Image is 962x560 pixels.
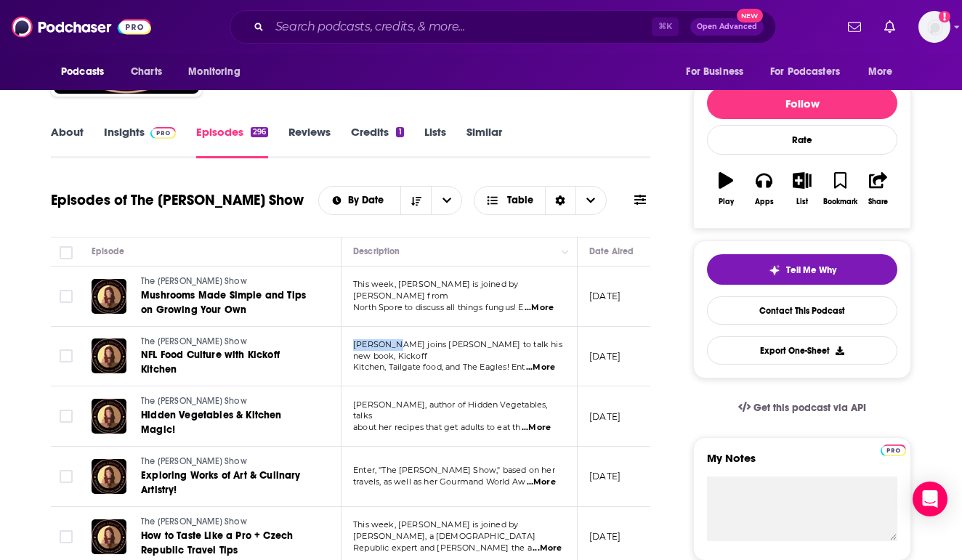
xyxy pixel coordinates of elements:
[842,15,867,39] a: Show notifications dropdown
[141,336,315,349] a: The [PERSON_NAME] Show
[878,15,901,39] a: Show notifications dropdown
[353,543,532,553] span: Republic expert and [PERSON_NAME] the a
[526,362,555,373] span: ...More
[707,451,897,476] label: My Notes
[821,163,859,215] button: Bookmark
[353,399,547,421] span: [PERSON_NAME], author of Hidden Vegetables, talks
[686,62,743,82] span: For Business
[141,336,247,346] span: The [PERSON_NAME] Show
[431,187,461,214] button: open menu
[353,339,562,361] span: [PERSON_NAME] joins [PERSON_NAME] to talk his new book, Kickoff
[60,410,73,423] span: Toggle select row
[737,9,763,23] span: New
[400,187,431,214] button: Sort Direction
[51,125,84,158] a: About
[727,390,878,426] a: Get this podcast via API
[51,58,123,86] button: open menu
[178,58,259,86] button: open menu
[589,410,621,423] p: [DATE]
[783,163,821,215] button: List
[348,195,389,206] span: By Date
[60,290,73,303] span: Toggle select row
[533,543,562,554] span: ...More
[230,10,776,44] div: Search podcasts, credits, & more...
[868,198,888,206] div: Share
[104,125,176,158] a: InsightsPodchaser Pro
[770,62,840,82] span: For Podcasters
[719,198,734,206] div: Play
[196,125,268,158] a: Episodes296
[786,264,836,276] span: Tell Me Why
[141,276,247,286] span: The [PERSON_NAME] Show
[858,58,911,86] button: open menu
[188,62,240,82] span: Monitoring
[288,125,331,158] a: Reviews
[823,198,857,206] div: Bookmark
[141,275,315,288] a: The [PERSON_NAME] Show
[868,62,893,82] span: More
[51,191,304,209] h1: Episodes of The [PERSON_NAME] Show
[652,17,679,36] span: ⌘ K
[918,11,950,43] button: Show profile menu
[755,198,774,206] div: Apps
[319,195,401,206] button: open menu
[881,445,906,456] img: Podchaser Pro
[707,125,897,155] div: Rate
[60,530,73,543] span: Toggle select row
[353,519,535,541] span: This week, [PERSON_NAME] is joined by [PERSON_NAME], a [DEMOGRAPHIC_DATA]
[141,288,315,317] a: Mushrooms Made Simple and Tips on Growing Your Own
[353,243,400,260] div: Description
[141,456,247,466] span: The [PERSON_NAME] Show
[353,465,555,475] span: Enter, "The [PERSON_NAME] Show," based on her
[353,302,523,312] span: North Spore to discuss all things fungus! E
[12,13,151,41] img: Podchaser - Follow, Share and Rate Podcasts
[141,408,315,437] a: Hidden Vegetables & Kitchen Magic!
[707,254,897,285] button: tell me why sparkleTell Me Why
[557,243,574,261] button: Column Actions
[474,186,607,215] button: Choose View
[353,476,525,487] span: travels, as well as her Gourmand World Aw
[769,264,780,276] img: tell me why sparkle
[918,11,950,43] span: Logged in as maiak
[707,296,897,325] a: Contact This Podcast
[141,468,315,498] a: Exploring Works of Art & Culinary Artistry!
[589,470,621,482] p: [DATE]
[251,127,268,137] div: 296
[918,11,950,43] img: User Profile
[60,349,73,362] span: Toggle select row
[589,350,621,362] p: [DATE]
[913,482,947,516] div: Open Intercom Messenger
[545,187,575,214] div: Sort Direction
[141,409,282,436] span: Hidden Vegetables & Kitchen Magic!
[353,362,525,372] span: Kitchen, Tailgate food, and The Eagles! Ent
[796,198,808,206] div: List
[676,58,761,86] button: open menu
[141,455,315,468] a: The [PERSON_NAME] Show
[939,11,950,23] svg: Add a profile image
[141,516,315,529] a: The [PERSON_NAME] Show
[707,87,897,119] button: Follow
[589,530,621,543] p: [DATE]
[525,302,554,314] span: ...More
[860,163,897,215] button: Share
[141,289,306,316] span: Mushrooms Made Simple and Tips on Growing Your Own
[353,279,518,301] span: This week, [PERSON_NAME] is joined by [PERSON_NAME] from
[61,62,104,82] span: Podcasts
[318,186,463,215] h2: Choose List sort
[131,62,162,82] span: Charts
[396,127,403,137] div: 1
[150,127,176,139] img: Podchaser Pro
[121,58,171,86] a: Charts
[745,163,783,215] button: Apps
[141,469,301,496] span: Exploring Works of Art & Culinary Artistry!
[141,516,247,527] span: The [PERSON_NAME] Show
[353,422,520,432] span: about her recipes that get adults to eat th
[881,442,906,456] a: Pro website
[761,58,861,86] button: open menu
[351,125,403,158] a: Credits1
[424,125,446,158] a: Lists
[270,15,652,38] input: Search podcasts, credits, & more...
[707,336,897,365] button: Export One-Sheet
[527,476,556,488] span: ...More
